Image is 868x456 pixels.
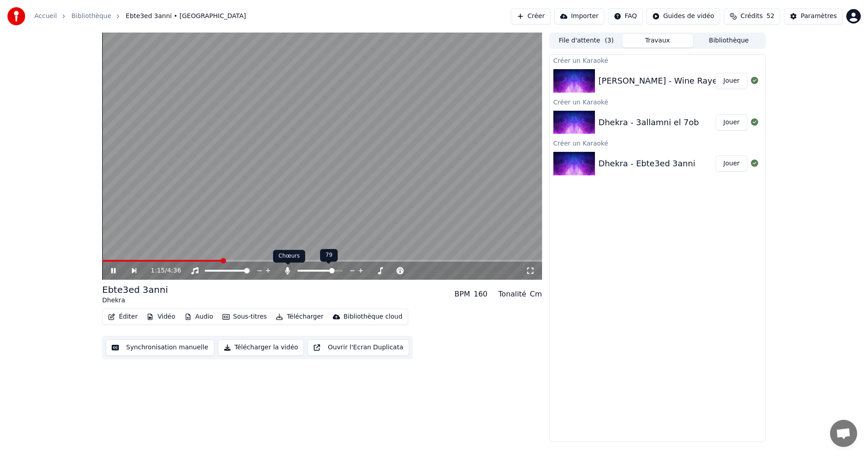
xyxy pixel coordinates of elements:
span: Crédits [741,12,763,21]
nav: breadcrumb [34,12,246,21]
button: Audio [181,310,217,323]
div: Créer un Karaoké [550,137,765,148]
button: Vidéo [143,310,179,323]
button: Synchronisation manuelle [106,339,214,356]
div: Bibliothèque cloud [344,312,402,321]
button: Crédits52 [724,8,780,24]
span: ( 3 ) [605,36,614,45]
span: 52 [766,12,774,21]
a: Accueil [34,12,57,21]
div: 79 [320,249,338,262]
div: 160 [474,289,488,300]
div: Cm [530,289,542,300]
button: Télécharger [272,310,327,323]
span: 1:15 [151,266,165,275]
button: Jouer [716,155,747,172]
div: Ouvrir le chat [830,420,857,447]
button: Jouer [716,73,747,89]
div: Chœurs [273,250,305,263]
span: 4:36 [167,266,181,275]
button: Éditer [104,310,141,323]
button: Ouvrir l'Ecran Duplicata [307,339,409,356]
button: Télécharger la vidéo [218,339,304,356]
img: youka [7,7,25,25]
span: Ebte3ed 3anni • [GEOGRAPHIC_DATA] [126,12,246,21]
button: File d'attente [551,34,622,47]
button: Importer [554,8,604,24]
div: BPM [454,289,470,300]
div: Dhekra - 3allamni el 7ob [599,116,699,129]
button: Créer [511,8,551,24]
div: Dhekra - Ebte3ed 3anni [599,157,695,170]
div: Créer un Karaoké [550,55,765,66]
a: Bibliothèque [71,12,111,21]
button: Paramètres [784,8,843,24]
button: Travaux [622,34,693,47]
button: Jouer [716,114,747,131]
div: / [151,266,172,275]
div: Créer un Karaoké [550,96,765,107]
div: [PERSON_NAME] - Wine Raye7 [599,75,722,87]
div: Paramètres [801,12,837,21]
div: Dhekra [102,296,168,305]
button: Sous-titres [219,310,271,323]
div: Tonalité [498,289,526,300]
div: Ebte3ed 3anni [102,283,168,296]
button: FAQ [608,8,643,24]
button: Guides de vidéo [646,8,720,24]
button: Bibliothèque [693,34,764,47]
